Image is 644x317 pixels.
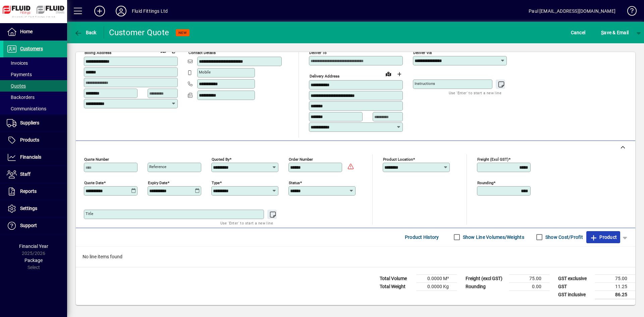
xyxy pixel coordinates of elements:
[555,274,595,282] td: GST exclusive
[622,1,636,23] a: Knowledge Base
[601,27,629,38] span: ave & Email
[199,70,211,74] mat-label: Mobile
[383,68,394,79] a: View on map
[394,69,405,80] button: Choose address
[402,231,442,243] button: Product History
[20,189,37,194] span: Reports
[212,180,220,185] mat-label: Type
[89,5,110,17] button: Add
[149,164,166,169] mat-label: Reference
[7,60,28,66] span: Invoices
[509,274,549,282] td: 75.00
[20,171,31,177] span: Staff
[20,46,43,51] span: Customers
[3,132,67,149] a: Products
[598,27,632,39] button: Save & Email
[3,80,67,92] a: Quotes
[462,282,509,290] td: Rounding
[76,247,635,267] div: No line items found
[376,274,417,282] td: Total Volume
[462,234,524,241] label: Show Line Volumes/Weights
[178,31,187,35] span: NEW
[529,6,615,16] div: Paul [EMAIL_ADDRESS][DOMAIN_NAME]
[19,244,48,249] span: Financial Year
[462,274,509,282] td: Freight (excl GST)
[158,45,169,56] a: View on map
[544,234,583,241] label: Show Cost/Profit
[84,157,109,161] mat-label: Quote number
[417,282,457,290] td: 0.0000 Kg
[571,27,586,38] span: Cancel
[601,30,604,35] span: S
[110,5,132,17] button: Profile
[3,217,67,234] a: Support
[7,72,32,77] span: Payments
[67,27,104,39] app-page-header-button: Back
[3,115,67,131] a: Suppliers
[84,180,104,185] mat-label: Quote date
[3,57,67,69] a: Invoices
[132,6,168,16] div: Fluid Fittings Ltd
[74,30,97,35] span: Back
[555,290,595,299] td: GST inclusive
[20,137,39,143] span: Products
[415,81,435,86] mat-label: Instructions
[20,120,39,125] span: Suppliers
[20,223,37,228] span: Support
[509,282,549,290] td: 0.00
[20,29,33,34] span: Home
[7,106,46,111] span: Communications
[86,211,93,216] mat-label: Title
[595,290,635,299] td: 86.25
[417,274,457,282] td: 0.0000 M³
[24,258,43,263] span: Package
[477,180,493,185] mat-label: Rounding
[586,231,620,243] button: Product
[3,23,67,40] a: Home
[413,50,432,55] mat-label: Deliver via
[555,282,595,290] td: GST
[3,92,67,103] a: Backorders
[148,180,167,185] mat-label: Expiry date
[383,157,413,161] mat-label: Product location
[3,103,67,114] a: Communications
[212,157,229,161] mat-label: Quoted by
[3,200,67,217] a: Settings
[3,149,67,166] a: Financials
[169,45,179,56] button: Copy to Delivery address
[590,232,617,243] span: Product
[595,282,635,290] td: 11.25
[20,206,37,211] span: Settings
[595,274,635,282] td: 75.00
[20,154,41,160] span: Financials
[405,232,439,243] span: Product History
[449,89,501,97] mat-hint: Use 'Enter' to start a new line
[7,83,26,89] span: Quotes
[289,180,300,185] mat-label: Status
[309,50,327,55] mat-label: Deliver To
[569,27,587,39] button: Cancel
[477,157,508,161] mat-label: Freight (excl GST)
[220,219,273,227] mat-hint: Use 'Enter' to start a new line
[3,166,67,183] a: Staff
[3,183,67,200] a: Reports
[7,95,35,100] span: Backorders
[109,27,169,38] div: Customer Quote
[3,69,67,80] a: Payments
[289,157,313,161] mat-label: Order number
[376,282,417,290] td: Total Weight
[72,27,98,39] button: Back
